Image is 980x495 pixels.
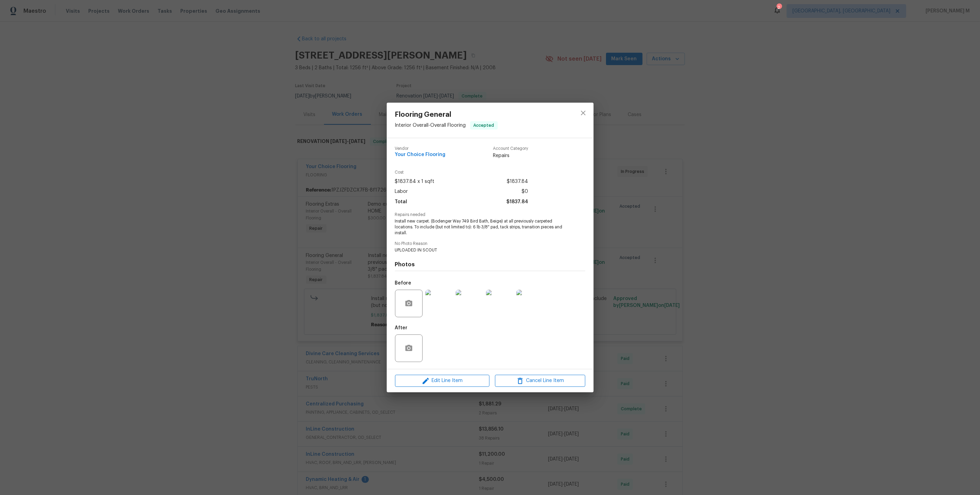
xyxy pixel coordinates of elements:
span: Interior Overall - Overall Flooring [395,123,466,128]
button: close [575,105,592,121]
span: $1837.84 [506,197,528,207]
span: $1837.84 [507,177,528,187]
span: Edit Line Item [397,377,487,385]
span: Cost [395,170,528,175]
span: Total [395,197,407,207]
span: UPLOADED IN SCOUT [395,247,566,253]
span: Account Category [493,146,528,151]
span: Vendor [395,146,446,151]
span: Repairs needed [395,213,585,217]
h4: Photos [395,261,585,268]
span: Flooring General [395,111,498,118]
span: Cancel Line Item [497,377,583,385]
button: Edit Line Item [395,375,489,387]
div: 2 [777,4,781,11]
span: Accepted [471,122,497,129]
span: Install new carpet. (Bodenger Way 749 Bird Bath, Beige) at all previously carpeted locations. To ... [395,218,566,236]
span: $0 [522,187,528,197]
h5: After [395,326,408,330]
span: Your Choice Flooring [395,152,446,157]
span: Labor [395,187,408,197]
h5: Before [395,281,412,286]
span: $1837.84 x 1 sqft [395,177,435,187]
span: Repairs [493,152,528,159]
span: No Photo Reason [395,241,585,246]
button: Cancel Line Item [495,375,585,387]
